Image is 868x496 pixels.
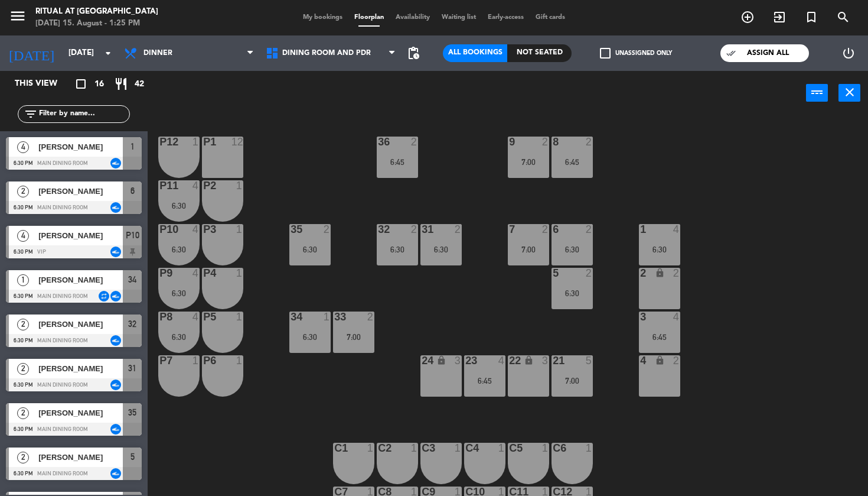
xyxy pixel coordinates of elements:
div: 6:30 [377,245,418,254]
div: This view [6,77,85,91]
div: 3 [455,355,462,366]
span: [PERSON_NAME] [38,318,123,330]
div: 7:00 [508,158,549,166]
div: All Bookings [443,44,507,62]
span: 2 [17,452,29,463]
div: 4 [192,180,200,191]
div: 31 [422,224,422,235]
div: C1 [334,443,335,453]
label: Unassigned only [600,48,672,59]
span: 16 [94,77,104,91]
div: 24 [422,355,422,366]
span: 34 [128,273,136,287]
div: 6:30 [158,289,200,297]
div: 6:30 [289,333,331,341]
div: P1 [203,137,204,147]
button: menu [9,7,27,29]
div: 1 [236,355,243,366]
span: check_box_outline_blank [600,48,611,59]
i: lock [655,268,665,278]
div: 6:30 [158,245,200,254]
span: 35 [128,406,136,420]
button: done_allAssign all [720,44,809,62]
i: arrow_drop_down [101,46,115,60]
div: 5 [586,355,593,366]
span: 2 [17,186,29,197]
div: 6:45 [639,333,680,341]
div: 2 [542,137,549,147]
div: 6:30 [420,245,462,254]
span: [PERSON_NAME] [38,229,123,242]
div: 34 [291,312,291,322]
span: Gift cards [530,14,571,21]
span: 2 [17,319,29,330]
i: lock [436,355,446,365]
span: 4 [17,141,29,153]
span: [PERSON_NAME] [38,451,123,463]
span: 4 [17,230,29,242]
div: C3 [422,443,422,453]
div: 4 [498,355,505,366]
div: 6:45 [377,158,418,166]
div: 6:30 [552,245,593,254]
span: Dinner [143,49,172,57]
i: crop_square [74,77,88,91]
div: 1 [236,180,243,191]
span: [PERSON_NAME] [38,141,123,153]
i: exit_to_app [772,10,787,24]
div: 12 [231,137,243,147]
i: power_input [810,85,824,99]
i: filter_list [24,107,38,121]
div: 2 [324,224,331,235]
div: 2 [411,224,418,235]
div: 7:00 [552,377,593,385]
div: 4 [192,268,200,278]
span: [PERSON_NAME] [38,407,123,419]
div: 4 [673,224,680,235]
div: 2 [586,268,593,278]
input: Filter by name... [38,108,129,121]
div: 1 [236,268,243,278]
span: [PERSON_NAME] [38,185,123,197]
div: P3 [203,224,204,235]
div: 2 [455,224,462,235]
div: 1 [236,312,243,322]
div: 7:00 [333,333,374,341]
div: 4 [192,312,200,322]
div: 6:30 [158,202,200,210]
span: Floorplan [348,14,390,21]
span: 5 [130,450,135,464]
i: menu [9,7,27,25]
i: search [836,10,850,24]
button: close [838,84,860,102]
i: turned_in_not [804,10,818,24]
div: 1 [367,443,374,453]
span: [PERSON_NAME] [38,274,123,286]
div: 6:30 [289,245,331,254]
span: [PERSON_NAME] [38,362,123,375]
div: Ritual at [GEOGRAPHIC_DATA] [35,6,158,18]
div: 1 [324,312,331,322]
div: 35 [291,224,291,235]
span: Availability [390,14,436,21]
div: 6:30 [552,289,593,297]
span: P10 [126,228,139,242]
div: P4 [203,268,204,278]
span: 1 [130,140,135,154]
div: 3 [542,355,549,366]
div: 2 [673,355,680,366]
span: 2 [17,407,29,419]
span: My bookings [297,14,348,21]
div: 2 [586,224,593,235]
div: 6:30 [639,245,680,254]
span: 2 [17,363,29,375]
